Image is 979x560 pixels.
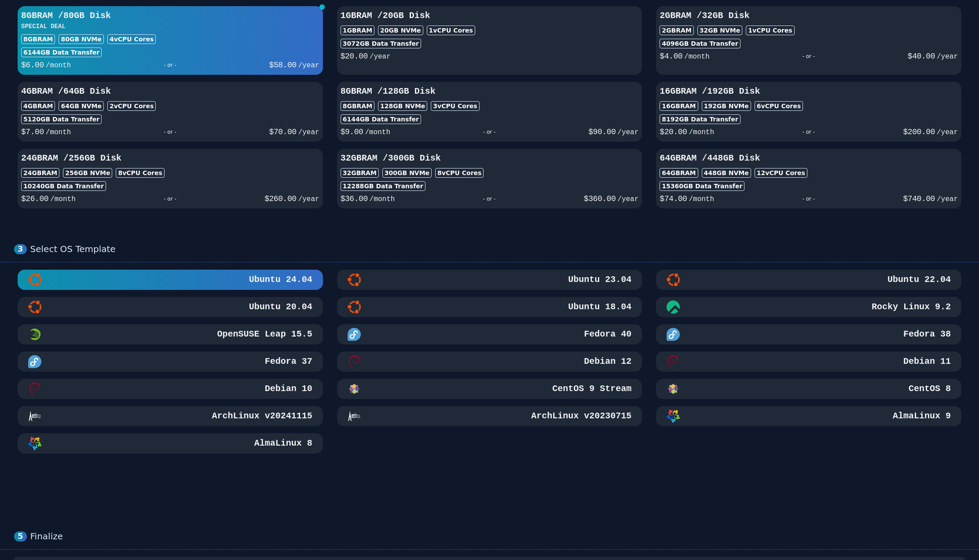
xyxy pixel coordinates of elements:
[660,168,698,178] div: 64GB RAM
[395,193,583,205] div: - or -
[902,328,951,340] h3: Fedora 38
[566,274,631,286] h3: Ubuntu 23.04
[337,406,642,426] button: ArchLinux v20230715ArchLinux v20230715
[46,62,71,70] span: /month
[348,382,361,395] img: CentOS 9 Stream
[667,328,680,341] img: Fedora 38
[63,168,112,178] div: 256 GB NVMe
[76,193,264,205] div: - or -
[21,101,55,111] div: 4GB RAM
[660,152,958,165] h3: 64GB RAM / 448 GB Disk
[903,128,935,136] span: $ 200.00
[269,61,297,70] span: $ 58.00
[253,437,312,450] h3: AlmaLinux 8
[660,101,698,111] div: 16GB RAM
[348,355,361,368] img: Debian 12
[667,382,680,395] img: CentOS 8
[582,355,631,368] h3: Debian 12
[107,101,156,111] div: 2 vCPU Cores
[21,10,319,22] h3: 8GB RAM / 80 GB Disk
[28,355,41,368] img: Fedora 37
[365,128,390,136] span: /month
[337,6,642,75] button: 1GBRAM /20GB Disk1GBRAM20GB NVMe1vCPU Cores3072GB Data Transfer$20.00/year
[660,26,693,35] div: 2GB RAM
[714,193,903,205] div: - or -
[341,114,421,124] div: 6144 GB Data Transfer
[656,6,961,75] button: 2GBRAM /32GB Disk2GBRAM32GB NVMe1vCPU Cores4096GB Data Transfer$4.00/month- or -$40.00/year
[337,297,642,317] button: Ubuntu 18.04Ubuntu 18.04
[18,297,323,317] button: Ubuntu 20.04Ubuntu 20.04
[337,149,642,209] button: 32GBRAM /300GB Disk32GBRAM300GB NVMe8vCPU Cores12288GB Data Transfer$36.00/month- or -$360.00/year
[566,301,631,313] h3: Ubuntu 18.04
[348,328,361,341] img: Fedora 40
[247,274,312,286] h3: Ubuntu 24.04
[337,379,642,399] button: CentOS 9 StreamCentOS 9 Stream
[50,195,76,203] span: /month
[656,379,961,399] button: CentOS 8CentOS 8
[30,531,965,542] div: Finalize
[431,101,479,111] div: 3 vCPU Cores
[937,195,958,203] span: /year
[667,273,680,286] img: Ubuntu 22.04
[886,274,951,286] h3: Ubuntu 22.04
[28,273,41,286] img: Ubuntu 24.04
[341,52,368,61] span: $ 20.00
[689,195,714,203] span: /month
[21,194,48,203] span: $ 26.00
[902,355,951,368] h3: Debian 11
[341,128,363,136] span: $ 9.00
[21,22,319,31] h3: SPECIAL DEAL
[298,195,319,203] span: /year
[667,300,680,314] img: Rocky Linux 9.2
[247,301,312,313] h3: Ubuntu 20.04
[427,26,475,35] div: 1 vCPU Cores
[660,128,687,136] span: $ 20.00
[891,410,951,422] h3: AlmaLinux 9
[21,114,102,124] div: 5120 GB Data Transfer
[382,168,432,178] div: 300 GB NVMe
[18,6,323,75] button: 8GBRAM /80GB DiskSPECIAL DEAL8GBRAM80GB NVMe4vCPU Cores6144GB Data Transfer$6.00/month- or -$58.0...
[298,128,319,136] span: /year
[937,53,958,61] span: /year
[348,410,361,423] img: ArchLinux v20230715
[21,152,319,165] h3: 24GB RAM / 256 GB Disk
[18,149,323,209] button: 24GBRAM /256GB Disk24GBRAM256GB NVMe8vCPU Cores10240GB Data Transfer$26.00/month- or -$260.00/year
[710,50,908,62] div: - or -
[341,181,425,191] div: 12288 GB Data Transfer
[903,194,935,203] span: $ 740.00
[656,270,961,290] button: Ubuntu 22.04Ubuntu 22.04
[21,34,55,44] div: 8GB RAM
[337,82,642,142] button: 8GBRAM /128GB Disk8GBRAM128GB NVMe3vCPU Cores6144GB Data Transfer$9.00/month- or -$90.00/year
[667,355,680,368] img: Debian 11
[702,101,751,111] div: 192 GB NVMe
[588,128,616,136] span: $ 90.00
[348,273,361,286] img: Ubuntu 23.04
[264,194,296,203] span: $ 260.00
[689,128,714,136] span: /month
[656,351,961,372] button: Debian 11Debian 11
[59,34,104,44] div: 80 GB NVMe
[107,34,156,44] div: 4 vCPU Cores
[656,406,961,426] button: AlmaLinux 9AlmaLinux 9
[263,355,312,368] h3: Fedora 37
[656,82,961,142] button: 16GBRAM /192GB Disk16GBRAM192GB NVMe6vCPU Cores8192GB Data Transfer$20.00/month- or -$200.00/year
[210,410,312,422] h3: ArchLinux v20241115
[341,10,639,22] h3: 1GB RAM / 20 GB Disk
[755,168,807,178] div: 12 vCPU Cores
[341,85,639,98] h3: 8GB RAM / 128 GB Disk
[18,82,323,142] button: 4GBRAM /64GB Disk4GBRAM64GB NVMe2vCPU Cores5120GB Data Transfer$7.00/month- or -$70.00/year
[59,101,104,111] div: 64 GB NVMe
[21,85,319,98] h3: 4GB RAM / 64 GB Disk
[18,406,323,426] button: ArchLinux v20241115ArchLinux v20241115
[18,270,323,290] button: Ubuntu 24.04Ubuntu 24.04
[341,152,639,165] h3: 32GB RAM / 300 GB Disk
[529,410,631,422] h3: ArchLinux v20230715
[667,410,680,423] img: AlmaLinux 9
[71,126,269,138] div: - or -
[660,52,682,61] span: $ 4.00
[348,300,361,314] img: Ubuntu 18.04
[337,270,642,290] button: Ubuntu 23.04Ubuntu 23.04
[660,39,740,48] div: 4096 GB Data Transfer
[18,351,323,372] button: Fedora 37Fedora 37
[18,433,323,454] button: AlmaLinux 8AlmaLinux 8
